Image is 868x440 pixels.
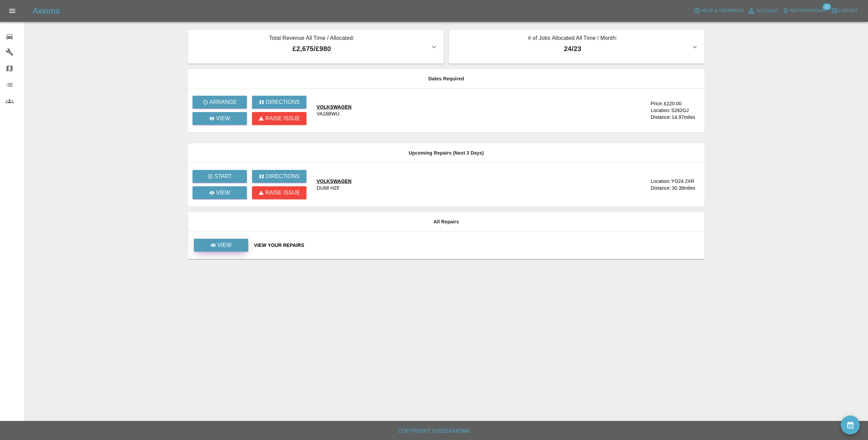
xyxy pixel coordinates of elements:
[265,189,300,197] p: Raise issue
[216,189,230,197] p: View
[839,7,858,15] span: Logout
[214,172,232,180] p: Start
[651,178,670,185] div: Location:
[621,178,699,191] a: Location:YO24 2XRDistance:30.39miles
[194,44,430,54] p: £2,675 / £980
[4,3,20,19] button: Open drawer
[5,426,863,436] h6: Copyright © 2025 Axioma
[317,178,616,191] a: VOLKSWAGENDU68 HZF
[265,114,300,123] p: Raise issue
[266,98,300,106] p: Directions
[651,100,663,107] div: Price:
[317,104,616,117] a: VOLKSWAGENVA16BWU
[651,185,671,191] div: Distance:
[33,5,60,16] h5: Axioma
[254,242,699,249] a: View Your Repairs
[252,186,306,199] button: Raise issue
[193,170,247,183] button: Start
[188,212,704,232] th: All Repairs
[756,7,779,15] span: Account
[193,186,247,199] a: View
[651,114,671,121] div: Distance:
[252,96,306,109] button: Directions
[266,172,300,180] p: Directions
[216,114,230,123] p: View
[193,112,247,125] a: View
[252,170,306,183] button: Directions
[194,242,249,248] a: View
[621,100,699,121] a: Price:£220.00Location:S262GJDistance:14.97miles
[651,107,670,114] div: Location:
[790,7,825,15] span: Notifications
[317,104,352,110] div: VOLKSWAGEN
[672,185,699,191] div: 30.39 miles
[692,5,745,16] button: Help & Feedback
[317,178,352,185] div: VOLKSWAGEN
[822,3,831,10] span: 22
[664,100,682,107] div: £220.00
[746,5,781,16] a: Account
[841,415,860,435] button: availability
[194,239,248,252] a: View
[193,96,247,109] button: Arrange
[317,110,339,117] div: VA16BWU
[671,178,694,185] div: YO24 2XR
[188,143,704,163] th: Upcoming Repairs (Next 3 Days)
[454,34,691,44] p: # of Jobs Allocated All Time / Month:
[701,7,744,15] span: Help & Feedback
[210,98,237,106] p: Arrange
[317,185,340,191] div: DU68 HZF
[449,30,704,64] button: # of Jobs Allocated All Time / Month:24/23
[781,5,827,16] button: Notifications
[454,44,691,54] p: 24 / 23
[188,69,704,89] th: Dates Required
[672,114,699,121] div: 14.97 miles
[252,112,306,125] button: Raise issue
[830,5,860,16] button: Logout
[217,241,232,249] p: View
[671,107,689,114] div: S262GJ
[194,34,430,44] p: Total Revenue All Time / Allocated:
[188,30,444,64] button: Total Revenue All Time / Allocated:£2,675/£980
